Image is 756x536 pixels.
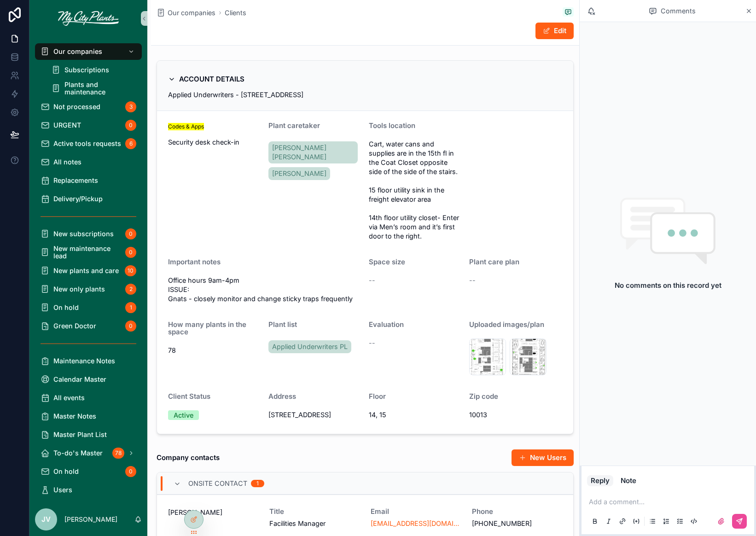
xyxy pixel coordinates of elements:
[35,244,142,261] a: New maintenance lead0
[174,410,193,420] div: Active
[53,357,115,365] span: Maintenance Notes
[268,410,361,419] span: [STREET_ADDRESS]
[269,519,360,528] span: Facilities Manager
[64,66,109,74] span: Subscriptions
[125,466,136,477] div: 0
[469,320,544,329] span: Uploaded images/plan
[125,284,136,295] div: 2
[469,257,519,266] span: Plant care plan
[35,43,142,60] a: Our companies
[168,257,221,266] span: Important notes
[35,99,142,115] a: Not processed3
[168,320,246,336] span: How many plants in the space
[188,479,247,488] span: Onsite contact
[268,121,320,130] span: Plant caretaker
[369,140,462,241] span: Cart, water cans and supplies are in the 15th fl in the Coat Closet opposite side of the side of ...
[41,514,51,525] span: JV
[53,376,106,383] span: Calendar Master
[225,8,246,17] a: Clients
[53,285,105,293] span: New only plants
[269,508,360,515] span: Title
[469,276,476,285] span: --
[168,123,204,130] mark: Codes & Apps
[53,103,100,111] span: Not processed
[53,394,85,402] span: All events
[369,276,375,285] span: --
[615,280,721,291] h2: No comments on this record yet
[125,265,136,276] div: 10
[168,346,261,355] span: 78
[53,122,81,129] span: URGENT
[53,195,103,203] span: Delivery/Pickup
[35,191,142,207] a: Delivery/Pickup
[168,138,239,146] span: Security desk check-in
[369,338,375,348] span: --
[617,475,640,486] button: Note
[535,23,574,39] button: Edit
[53,486,72,494] span: Users
[469,392,498,401] span: Zip code
[272,169,326,178] span: [PERSON_NAME]
[369,320,404,329] span: Evaluation
[369,392,386,401] span: Floor
[268,141,358,163] a: [PERSON_NAME] [PERSON_NAME]
[125,247,136,258] div: 0
[472,508,562,515] span: Phone
[46,80,142,97] a: Plants and maintenance
[125,101,136,112] div: 3
[35,226,142,242] a: New subscriptions0
[53,468,79,475] span: On hold
[46,62,142,78] a: Subscriptions
[168,276,361,303] span: Office hours 9am-4pm ISSUE: Gnats - closely monitor and change sticky traps frequently
[35,426,142,443] a: Master Plant List
[125,302,136,313] div: 1
[621,477,636,484] div: Note
[64,515,117,524] p: [PERSON_NAME]
[35,117,142,134] a: URGENT0
[35,463,142,480] a: On hold0
[168,8,215,17] span: Our companies
[268,392,296,401] span: Address
[268,340,351,353] a: Applied Underwriters PL
[53,304,79,311] span: On hold
[35,353,142,369] a: Maintenance Notes
[369,257,405,266] span: Space size
[35,281,142,297] a: New only plants2
[268,167,330,180] a: [PERSON_NAME]
[29,37,147,503] div: scrollable content
[53,140,121,147] span: Active tools requests
[272,342,348,351] span: Applied Underwriters PL
[53,177,98,184] span: Replacements
[469,410,562,419] span: 10013
[53,322,96,330] span: Green Doctor
[168,91,303,99] span: Applied Underwriters - [STREET_ADDRESS]
[35,318,142,334] a: Green Doctor0
[112,448,124,459] div: 78
[369,121,415,130] span: Tools location
[35,408,142,425] a: Master Notes
[53,413,96,420] span: Master Notes
[53,158,81,166] span: All notes
[53,267,119,274] span: New plants and care
[587,475,613,486] button: Reply
[35,371,142,388] a: Calendar Master
[472,519,562,528] span: [PHONE_NUMBER]
[35,154,142,170] a: All notes
[35,299,142,316] a: On hold1
[58,11,119,26] img: App logo
[53,431,107,438] span: Master Plant List
[35,482,142,498] a: Users
[157,451,220,464] h1: Company contacts
[371,508,461,515] span: Email
[64,81,133,96] span: Plants and maintenance
[35,172,142,189] a: Replacements
[371,519,461,528] a: [EMAIL_ADDRESS][DOMAIN_NAME]
[35,262,142,279] a: New plants and care10
[125,120,136,131] div: 0
[35,135,142,152] a: Active tools requests6
[53,449,103,457] span: To-do's Master
[168,508,258,517] span: [PERSON_NAME]
[53,245,122,260] span: New maintenance lead
[53,48,102,55] span: Our companies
